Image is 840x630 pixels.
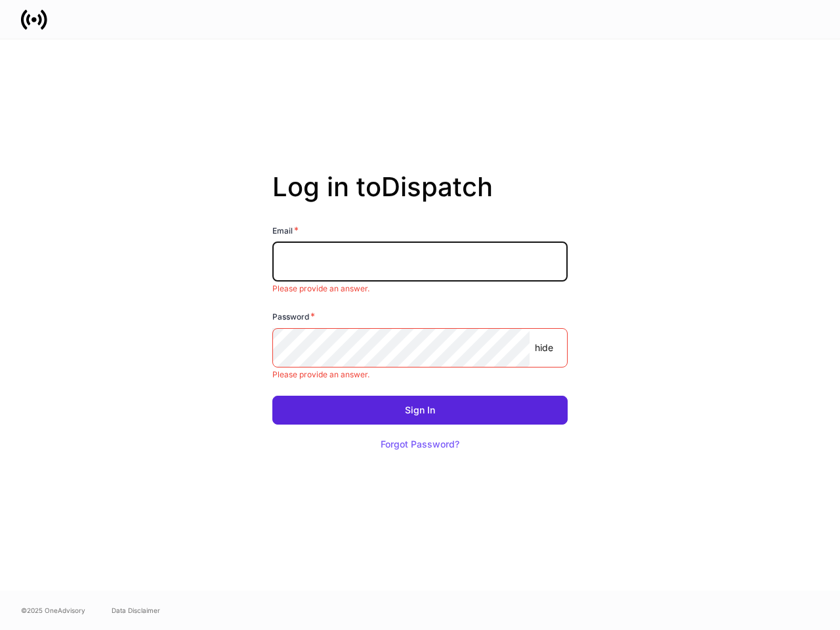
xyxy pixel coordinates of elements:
[272,171,568,224] h2: Log in to Dispatch
[272,369,568,380] p: Please provide an answer.
[112,605,160,616] a: Data Disclaimer
[535,341,553,354] p: hide
[21,605,85,616] span: © 2025 OneAdvisory
[405,406,435,415] div: Sign In
[272,283,568,294] p: Please provide an answer.
[272,310,315,323] h6: Password
[364,430,476,459] button: Forgot Password?
[272,224,299,237] h6: Email
[272,396,568,425] button: Sign In
[381,440,459,449] div: Forgot Password?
